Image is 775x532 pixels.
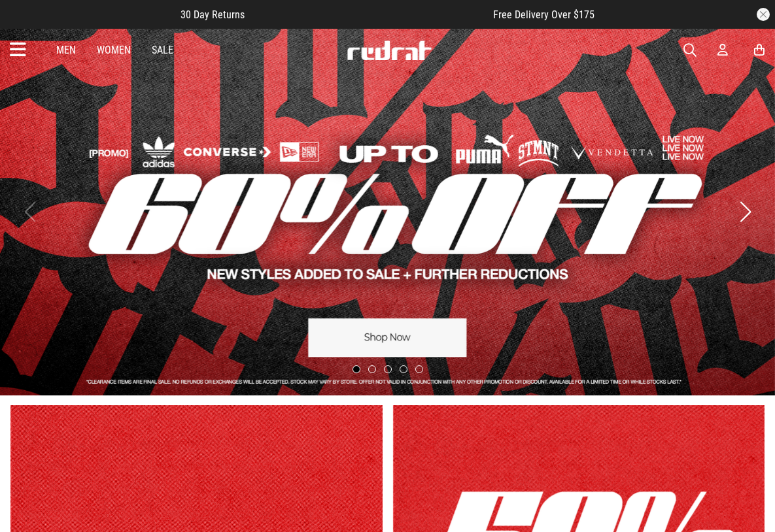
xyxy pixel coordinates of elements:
[271,8,467,21] iframe: Customer reviews powered by Trustpilot
[736,197,754,226] button: Next slide
[56,44,76,56] a: Men
[21,197,39,226] button: Previous slide
[493,8,594,21] span: Free Delivery Over $175
[181,8,245,21] span: 30 Day Returns
[97,44,131,56] a: Women
[346,41,432,60] img: Redrat logo
[152,44,173,56] a: Sale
